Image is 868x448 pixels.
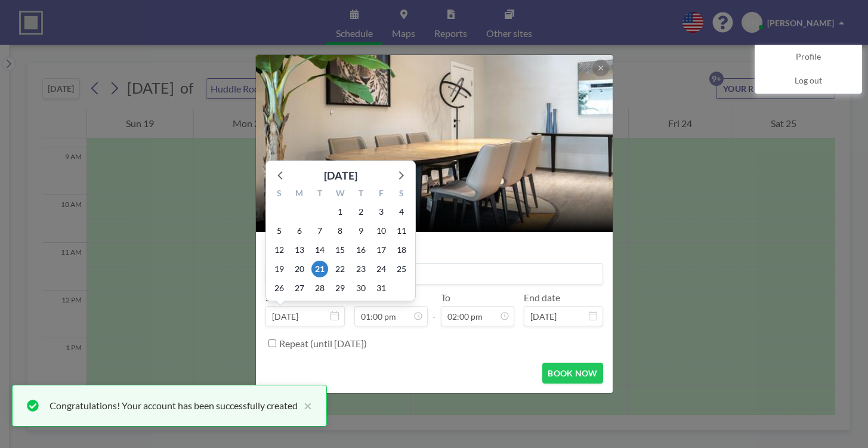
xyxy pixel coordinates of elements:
div: M [289,187,310,202]
span: Sunday, October 19, 2025 [271,261,288,277]
div: W [330,187,350,202]
span: Tuesday, October 14, 2025 [311,242,328,258]
span: Wednesday, October 29, 2025 [332,280,348,296]
h2: Huddle Room [270,193,600,211]
div: S [269,187,289,202]
span: Wednesday, October 15, 2025 [332,242,348,258]
span: Wednesday, October 1, 2025 [332,203,348,220]
span: Saturday, October 25, 2025 [393,261,410,277]
span: Sunday, October 12, 2025 [271,242,288,258]
label: Repeat (until [DATE]) [279,338,367,350]
span: Tuesday, October 21, 2025 [311,261,328,277]
a: Log out [755,69,861,93]
span: Thursday, October 30, 2025 [353,280,369,296]
span: Monday, October 20, 2025 [291,261,308,277]
span: Saturday, October 18, 2025 [393,242,410,258]
span: Thursday, October 16, 2025 [353,242,369,258]
span: Sunday, October 26, 2025 [271,280,288,296]
span: Friday, October 31, 2025 [373,280,390,296]
span: Friday, October 10, 2025 [373,223,390,239]
button: close [298,398,312,413]
span: Monday, October 6, 2025 [291,223,308,239]
span: Tuesday, October 7, 2025 [311,223,328,239]
div: F [371,187,391,202]
div: T [351,187,371,202]
span: Friday, October 17, 2025 [373,242,390,258]
input: Cindy's reservation [266,264,603,284]
span: Saturday, October 11, 2025 [393,223,410,239]
span: Thursday, October 9, 2025 [353,223,369,239]
span: Friday, October 3, 2025 [373,203,390,220]
span: Friday, October 24, 2025 [373,261,390,277]
span: Saturday, October 4, 2025 [393,203,410,220]
span: Wednesday, October 8, 2025 [332,223,348,239]
span: Tuesday, October 28, 2025 [311,280,328,296]
span: Wednesday, October 22, 2025 [332,261,348,277]
a: Profile [755,45,861,69]
label: End date [524,292,560,304]
span: Thursday, October 2, 2025 [353,203,369,220]
span: Monday, October 27, 2025 [291,280,308,296]
span: Profile [796,51,821,63]
span: Monday, October 13, 2025 [291,242,308,258]
label: To [441,292,450,304]
div: Congratulations! Your account has been successfully created [50,398,298,413]
div: S [391,187,412,202]
span: Thursday, October 23, 2025 [353,261,369,277]
span: Sunday, October 5, 2025 [271,223,288,239]
span: - [433,296,436,322]
div: T [310,187,330,202]
button: BOOK NOW [542,363,603,384]
div: [DATE] [324,167,357,184]
img: 537.jpg [256,24,614,263]
span: Log out [795,75,822,87]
